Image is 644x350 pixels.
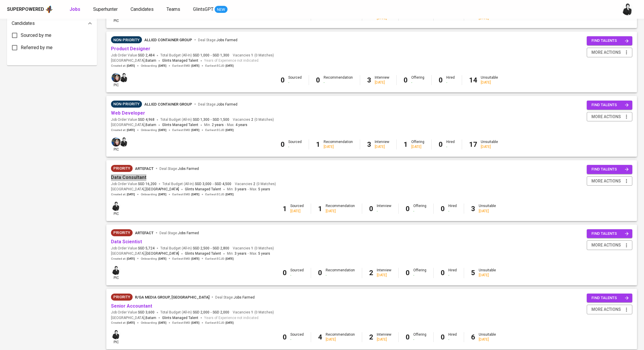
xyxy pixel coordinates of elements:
[248,251,249,257] span: -
[439,140,443,149] b: 0
[471,269,475,277] b: 5
[250,310,253,315] span: 1
[172,321,199,325] span: Earliest EMD :
[413,337,426,342] div: -
[367,76,371,84] b: 3
[225,192,234,196] span: [DATE]
[111,122,156,128] span: [GEOGRAPHIC_DATA] ,
[70,6,81,13] a: Jobs
[111,101,142,107] span: Non-Priority
[587,165,632,174] button: find talents
[111,165,133,171] span: Priority
[112,73,121,82] img: diazagista@glints.com
[227,251,247,256] span: Min.
[404,140,408,149] b: 1
[258,251,270,256] span: 5 years
[587,112,632,122] button: more actions
[213,117,229,122] span: SGD 1,500
[404,76,408,84] b: 0
[213,310,229,315] span: SGD 2,000
[111,265,121,280] div: pic
[591,102,629,108] span: find talents
[211,246,211,251] span: -
[258,187,270,191] span: 5 years
[135,231,154,235] span: Artefact
[318,205,322,213] b: 1
[111,37,142,43] span: Non-Priority
[591,306,621,313] span: more actions
[111,64,135,68] span: Created at :
[166,6,180,12] span: Teams
[111,137,121,152] div: pic
[446,139,455,149] div: Hired
[591,295,629,301] span: find talents
[448,332,457,342] div: Hired
[159,167,199,171] span: Deal Stage :
[377,337,391,342] div: [DATE]
[233,246,274,251] span: Vacancies ( 0 Matches )
[448,204,457,213] div: Hired
[316,76,320,84] b: 0
[225,321,234,325] span: [DATE]
[185,187,221,191] span: Glints Managed Talent
[290,209,304,214] div: [DATE]
[111,128,135,132] span: Created at :
[413,332,426,342] div: Offering
[227,187,247,191] span: Min.
[281,76,285,84] b: 0
[324,139,353,149] div: Recommendation
[193,310,209,315] span: SGD 2,000
[205,257,234,261] span: Earliest ECJD :
[587,305,632,314] button: more actions
[471,205,475,213] b: 3
[144,102,192,106] span: Allied Container Group
[141,192,166,196] span: Onboarding :
[159,231,199,235] span: Deal Stage :
[369,205,373,213] b: 0
[111,330,121,345] div: pic
[441,205,445,213] b: 0
[446,80,455,85] div: -
[481,144,498,149] div: [DATE]
[111,315,156,321] span: [GEOGRAPHIC_DATA] ,
[326,337,355,342] div: [DATE]
[216,38,237,42] span: Jobs Farmed
[7,6,44,13] div: Superpowered
[413,268,426,278] div: Offering
[481,139,498,149] div: Unsuitable
[235,251,247,256] span: 3 years
[318,333,322,341] b: 4
[211,310,211,315] span: -
[191,192,199,196] span: [DATE]
[213,182,213,187] span: -
[235,123,247,127] span: 4 years
[111,73,121,88] div: pic
[205,128,234,132] span: Earliest ECJD :
[406,333,410,341] b: 0
[158,192,166,196] span: [DATE]
[193,53,209,58] span: SGD 1,000
[141,64,166,68] span: Onboarding :
[283,333,287,341] b: 0
[235,182,276,187] span: Vacancies ( 0 Matches )
[111,117,155,122] span: Job Order Value
[205,192,234,196] span: Earliest ECJD :
[111,46,150,51] a: Product Designer
[411,144,424,149] div: [DATE]
[591,166,629,173] span: find talents
[479,332,496,342] div: Unsuitable
[131,6,155,13] a: Candidates
[145,251,179,257] span: [GEOGRAPHIC_DATA]
[290,268,304,278] div: Sourced
[213,53,229,58] span: SGD 1,300
[250,246,253,251] span: 1
[191,321,199,325] span: [DATE]
[111,239,142,244] a: Data Scientist
[448,337,457,342] div: -
[127,128,135,132] span: [DATE]
[162,123,198,127] span: Glints Managed Talent
[227,123,247,127] span: Max.
[326,204,355,213] div: Recommendation
[141,321,166,325] span: Onboarding :
[216,102,237,106] span: Jobs Farmed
